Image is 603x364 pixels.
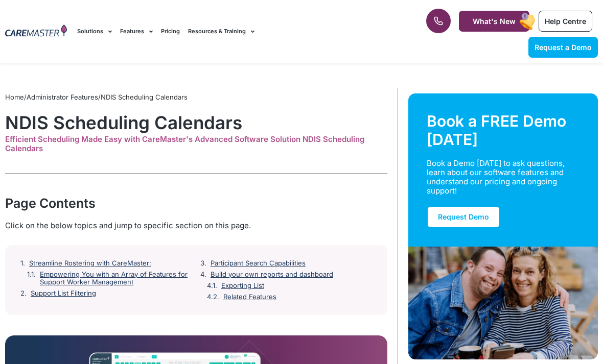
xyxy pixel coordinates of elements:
[438,212,489,221] span: Request Demo
[161,14,180,48] a: Pricing
[31,289,96,298] a: Support List Filtering
[459,11,529,32] a: What's New
[5,194,387,212] div: Page Contents
[473,17,516,26] span: What's New
[5,93,188,101] span: / /
[545,17,586,26] span: Help Centre
[528,37,598,58] a: Request a Demo
[5,135,387,153] div: Efficient Scheduling Made Easy with CareMaster's Advanced Software Solution NDIS Scheduling Calen...
[427,112,579,149] div: Book a FREE Demo [DATE]
[101,93,188,101] span: NDIS Scheduling Calendars
[211,271,333,279] a: Build your own reports and dashboard
[539,11,592,32] a: Help Centre
[427,206,500,228] a: Request Demo
[211,259,306,268] a: Participant Search Capabilities
[29,259,151,268] a: Streamline Rostering with CareMaster:
[535,43,592,52] span: Request a Demo
[5,220,387,231] div: Click on the below topics and jump to specific section on this page.
[77,14,112,48] a: Solutions
[427,159,569,196] div: Book a Demo [DATE] to ask questions, learn about our software features and understand our pricing...
[77,14,385,48] nav: Menu
[27,93,98,101] a: Administrator Features
[188,14,254,48] a: Resources & Training
[5,112,387,133] h1: NDIS Scheduling Calendars
[221,282,264,290] a: Exporting List
[40,271,192,286] a: Empowering You with an Array of Features for Support Worker Management
[5,25,67,38] img: CareMaster Logo
[5,93,24,101] a: Home
[223,293,276,301] a: Related Features
[408,247,598,359] img: Support Worker and NDIS Participant out for a coffee.
[120,14,153,48] a: Features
